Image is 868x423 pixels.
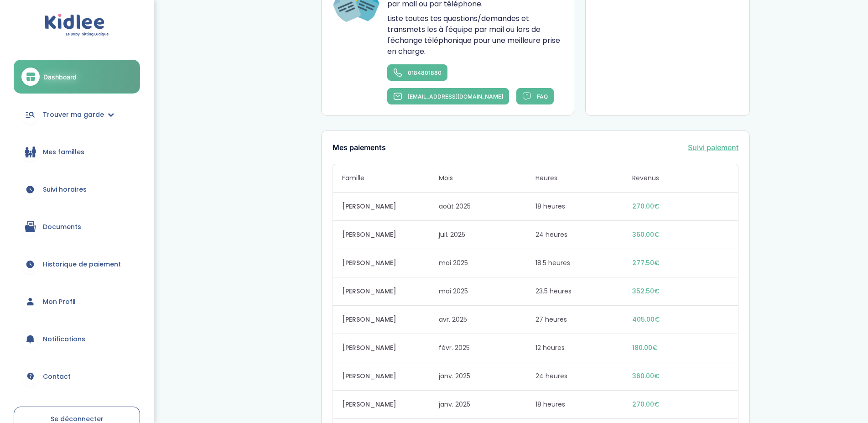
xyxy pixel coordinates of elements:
span: mai 2025 [439,287,535,296]
span: [PERSON_NAME] [342,343,439,353]
span: 405.00€ [632,315,729,324]
span: Famille [342,173,439,183]
span: 270.00€ [632,202,729,211]
a: Historique de paiement [14,248,140,281]
a: Trouver ma garde [14,98,140,131]
span: Mes familles [43,147,84,157]
a: 0184801880 [387,64,447,81]
a: FAQ [516,88,554,104]
span: août 2025 [439,202,535,211]
span: Revenus [632,173,729,183]
a: [EMAIL_ADDRESS][DOMAIN_NAME] [387,88,509,104]
span: 12 heures [535,343,632,353]
span: Heures [535,173,632,183]
span: [PERSON_NAME] [342,202,439,211]
span: 24 heures [535,371,632,381]
p: Liste toutes tes questions/demandes et transmets les à l'équipe par mail ou lors de l'échange tél... [387,13,562,57]
span: Suivi horaires [43,185,87,194]
span: Dashboard [43,72,77,82]
img: logo.svg [45,14,109,37]
span: [EMAIL_ADDRESS][DOMAIN_NAME] [408,93,503,100]
a: Documents [14,210,140,243]
span: [PERSON_NAME] [342,315,439,324]
span: févr. 2025 [439,343,535,353]
span: janv. 2025 [439,400,535,409]
span: 0184801880 [408,69,442,76]
span: 180.00€ [632,343,729,353]
a: Suivi horaires [14,173,140,206]
span: 360.00€ [632,371,729,381]
span: juil. 2025 [439,230,535,240]
span: Documents [43,222,81,232]
span: FAQ [537,93,548,100]
span: Notifications [43,334,85,344]
span: Historique de paiement [43,260,121,269]
span: 18 heures [535,400,632,409]
a: Suivi paiement [688,142,738,153]
span: Mon Profil [43,297,76,307]
span: [PERSON_NAME] [342,400,439,409]
span: 23.5 heures [535,287,632,296]
span: 352.50€ [632,287,729,296]
a: Mes familles [14,136,140,168]
span: 277.50€ [632,258,729,268]
h3: Mes paiements [333,144,386,152]
span: [PERSON_NAME] [342,258,439,268]
span: [PERSON_NAME] [342,371,439,381]
a: Notifications [14,323,140,355]
span: 18.5 heures [535,258,632,268]
span: Mois [439,173,535,183]
span: mai 2025 [439,258,535,268]
span: 24 heures [535,230,632,240]
a: Dashboard [14,60,140,94]
span: 270.00€ [632,400,729,409]
a: Mon Profil [14,285,140,318]
span: [PERSON_NAME] [342,230,439,240]
span: 360.00€ [632,230,729,240]
a: Contact [14,360,140,393]
span: 27 heures [535,315,632,324]
span: 18 heures [535,202,632,211]
span: janv. 2025 [439,371,535,381]
span: [PERSON_NAME] [342,287,439,296]
span: Trouver ma garde [43,110,104,120]
span: Contact [43,372,71,381]
span: avr. 2025 [439,315,535,324]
